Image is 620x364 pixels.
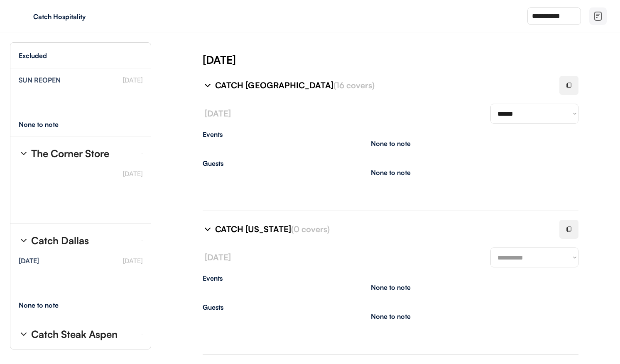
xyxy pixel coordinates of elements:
div: Guests [203,304,578,311]
div: Guests [203,160,578,167]
img: yH5BAEAAAAALAAAAAABAAEAAAIBRAA7 [17,10,30,23]
img: chevron-right%20%281%29.svg [203,80,213,90]
img: file-02.svg [593,11,603,21]
div: None to note [371,169,411,176]
div: None to note [19,121,74,128]
font: (0 covers) [291,224,330,234]
font: [DATE] [205,252,231,262]
div: Events [203,131,578,138]
div: None to note [371,140,411,147]
font: [DATE] [123,170,142,178]
font: [DATE] [123,76,142,84]
font: [DATE] [123,257,142,265]
div: Catch Steak Aspen [31,329,118,339]
div: [DATE] [19,257,39,264]
img: chevron-right%20%281%29.svg [19,329,29,339]
div: None to note [19,302,74,308]
div: None to note [371,313,411,320]
font: [DATE] [205,108,231,119]
div: [DATE] [203,52,620,67]
div: Catch Hospitality [33,13,138,20]
img: chevron-right%20%281%29.svg [19,235,29,245]
div: Events [203,275,578,281]
div: CATCH [GEOGRAPHIC_DATA] [215,80,549,91]
div: The Corner Store [31,148,109,158]
img: chevron-right%20%281%29.svg [19,148,29,158]
div: Excluded [19,52,47,59]
div: Catch Dallas [31,235,89,245]
div: CATCH [US_STATE] [215,223,549,235]
font: (16 covers) [333,80,375,90]
img: chevron-right%20%281%29.svg [203,224,213,234]
div: None to note [371,284,411,291]
div: SUN REOPEN [19,77,61,83]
